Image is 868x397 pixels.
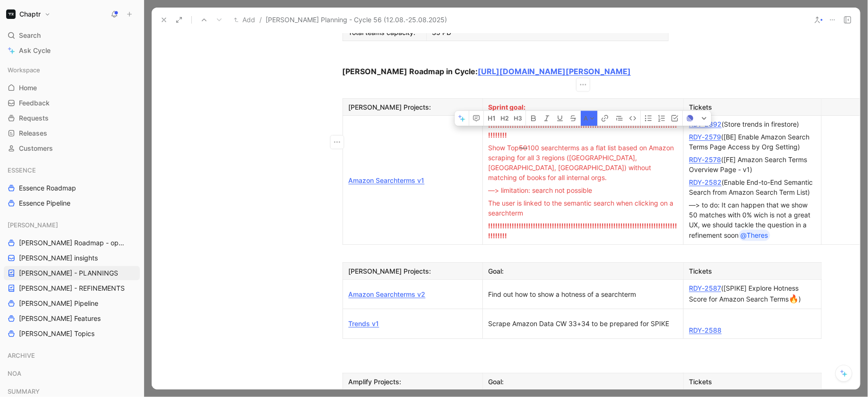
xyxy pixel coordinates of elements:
span: Feedback [19,98,50,108]
a: Essence Roadmap [4,181,140,195]
span: ARCHIVE [8,351,35,360]
div: Tickets [689,266,816,276]
a: Releases [4,126,140,140]
strong: [PERSON_NAME] Roadmap in Cycle: [343,67,478,76]
span: Essence Pipeline [19,198,70,208]
div: Scrape Amazon Data CW 33+34 to be prepared for SPIKE [489,319,678,328]
div: ESSENCEEssence RoadmapEssence Pipeline [4,163,140,210]
a: RDY-2579 [689,133,722,141]
span: NOA [8,369,21,378]
div: Goal: [489,266,678,276]
a: [PERSON_NAME] Topics [4,327,140,341]
span: Releases [19,129,47,138]
span: ESSENCE [8,165,36,175]
span: Customers [19,144,53,153]
span: [PERSON_NAME] - REFINEMENTS [19,284,125,293]
span: Workspace [8,65,40,75]
span: 100 searchterms as a flat list based on Amazon scraping for all 3 regions ([GEOGRAPHIC_DATA], [GE... [489,144,676,181]
a: Feedback [4,96,140,110]
span: [PERSON_NAME] Roadmap - open items [19,238,128,248]
div: (Enable End-to-End Semantic Search from Amazon Search Term List) [689,177,816,197]
a: [PERSON_NAME] - REFINEMENTS [4,281,140,295]
div: NOA [4,366,140,383]
a: [PERSON_NAME] - PLANNINGS [4,266,140,280]
div: Tickets [689,102,816,112]
div: Find out how to show a hotness of a searchterm [489,289,678,299]
span: Search [19,30,41,41]
span: !!!!!!!!!!!!!!!!!!!!!!!!!!!!!!!!!!!!!!!!!!!!!!!!!!!!!!!!!!!!!!!!!!!!!!!!!!!!!!!!!!!!!!!! [489,121,678,139]
a: Ask Cycle [4,43,140,58]
a: Customers [4,141,140,155]
span: Requests [19,113,49,123]
div: ([SPIKE] Explore Hotness Score for Amazon Search Terms ) [689,283,816,305]
div: —> to do: It can happen that we show 50 matches with 0% wich is not a great UX, we should tackle ... [689,200,816,241]
div: ARCHIVE [4,348,140,365]
span: / [259,14,262,26]
a: RDY-2392 [689,120,722,128]
a: Requests [4,111,140,125]
div: [PERSON_NAME] Projects: [349,102,477,112]
span: SUMMARY [8,387,40,396]
div: [PERSON_NAME][PERSON_NAME] Roadmap - open items[PERSON_NAME] insights[PERSON_NAME] - PLANNINGS[PE... [4,218,140,341]
div: Tickets [689,377,816,387]
span: Home [19,83,37,93]
a: Essence Pipeline [4,196,140,210]
span: The user is linked to the semantic search when clicking on a searchterm [489,199,676,217]
a: [PERSON_NAME] Pipeline [4,296,140,311]
div: Workspace [4,63,140,77]
span: [PERSON_NAME] Pipeline [19,299,98,308]
div: Amplify Projects: [349,377,477,387]
span: [PERSON_NAME] [8,220,58,230]
div: Goal: [489,377,678,387]
div: ([BE] Enable Amazon Search Terms Page Access by Org Setting) [689,132,816,152]
span: 50 [519,144,528,152]
div: ARCHIVE [4,348,140,362]
div: NOA [4,366,140,380]
img: Chaptr [6,9,16,19]
div: [PERSON_NAME] Projects: [349,266,477,276]
a: Amazon Searchterms v1 [349,176,425,184]
div: (Store trends in firestore) [689,119,816,129]
span: 🔥 [789,294,799,303]
a: Amazon Searchterms v2 [349,290,426,298]
h1: Chaptr [19,10,41,18]
span: [PERSON_NAME] insights [19,253,98,263]
a: Trends v1 [349,319,379,328]
a: RDY-2588 [689,326,722,334]
div: ([FE] Amazon Search Terms Overview Page - v1) [689,155,816,174]
a: RDY-2578 [689,155,722,164]
span: [PERSON_NAME] Features [19,314,101,323]
a: RDY-2587 [689,284,722,292]
span: [PERSON_NAME] Planning - Cycle 56 (12.08.-25.08.2025) [266,14,447,26]
a: [PERSON_NAME] Features [4,311,140,326]
div: @Theres [741,230,768,241]
span: Essence Roadmap [19,183,76,193]
div: [PERSON_NAME] [4,218,140,232]
span: !!!!!!!!!!!!!!!!!!!!!!!!!!!!!!!!!!!!!!!!!!!!!!!!!!!!!!!!!!!!!!!!!!!!!!!!!!!!!!!!!!!!!!!! [489,222,678,240]
span: [PERSON_NAME] Topics [19,329,95,338]
a: RDY-2582 [689,178,722,186]
span: Show Top [489,144,519,152]
span: [PERSON_NAME] - PLANNINGS [19,268,118,278]
div: ESSENCE [4,163,140,177]
button: Add [232,14,258,26]
button: ChaptrChaptr [4,8,53,21]
span: Ask Cycle [19,45,51,56]
span: —> limitation: search not possible [489,186,593,194]
a: [URL][DOMAIN_NAME][PERSON_NAME] [478,67,631,76]
div: Search [4,28,140,43]
a: [PERSON_NAME] Roadmap - open items [4,236,140,250]
a: [PERSON_NAME] insights [4,251,140,265]
a: Home [4,81,140,95]
span: Sprint goal: [489,103,526,111]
